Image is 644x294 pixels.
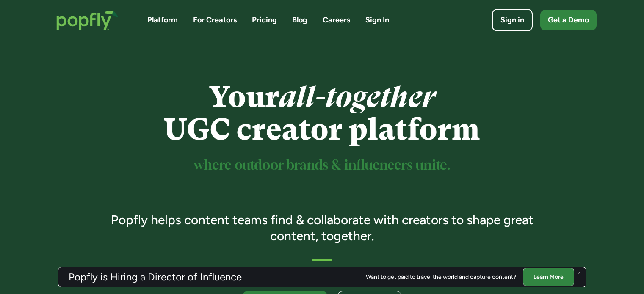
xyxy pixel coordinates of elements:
[252,15,277,25] a: Pricing
[193,15,237,25] a: For Creators
[48,2,127,38] a: home
[548,15,589,25] div: Get a Demo
[523,268,574,286] a: Learn More
[292,15,307,25] a: Blog
[147,15,178,25] a: Platform
[366,274,516,280] div: Want to get paid to travel the world and capture content?
[99,212,545,244] h3: Popfly helps content teams find & collaborate with creators to shape great content, together.
[492,9,533,31] a: Sign in
[69,272,242,282] h3: Popfly is Hiring a Director of Influence
[323,15,350,25] a: Careers
[194,159,451,172] sup: where outdoor brands & influencers unite.
[99,81,545,146] h1: Your UGC creator platform
[500,15,524,25] div: Sign in
[540,10,597,30] a: Get a Demo
[279,80,435,114] em: all-together
[365,15,389,25] a: Sign In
